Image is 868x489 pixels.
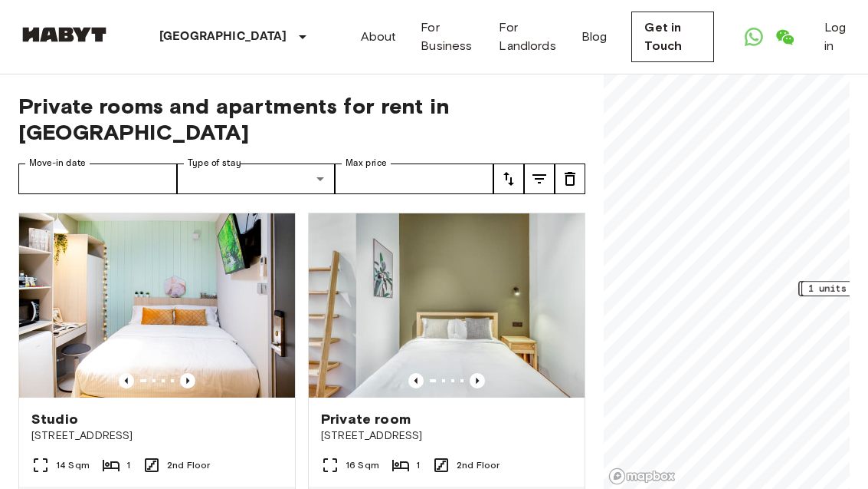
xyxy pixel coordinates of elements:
[457,458,500,472] span: 2nd Floor
[421,18,474,55] a: For Business
[31,410,78,428] span: Studio
[739,21,769,52] a: Open WhatsApp
[581,28,608,46] a: Blog
[346,458,379,472] span: 16 Sqm
[555,164,585,194] button: tune
[180,373,195,388] button: Previous image
[493,164,524,194] button: tune
[631,12,714,62] a: Get in Touch
[608,468,676,485] a: Mapbox logo
[499,18,556,55] a: For Landlords
[408,373,424,388] button: Previous image
[19,213,295,398] img: Marketing picture of unit SG-01-111-002-001
[126,458,130,472] span: 1
[769,21,800,52] a: Open WeChat
[321,428,572,444] span: [STREET_ADDRESS]
[159,28,287,46] p: [GEOGRAPHIC_DATA]
[31,428,283,444] span: [STREET_ADDRESS]
[416,458,420,472] span: 1
[346,157,387,170] label: Max price
[29,157,86,170] label: Move-in date
[18,93,585,145] span: Private rooms and apartments for rent in [GEOGRAPHIC_DATA]
[18,27,110,42] img: Habyt
[309,213,585,398] img: Marketing picture of unit SG-01-021-008-01
[119,373,134,388] button: Previous image
[56,458,90,472] span: 14 Sqm
[470,373,485,388] button: Previous image
[824,18,850,55] a: Log in
[167,458,210,472] span: 2nd Floor
[188,157,241,170] label: Type of stay
[18,164,177,194] input: Choose date
[321,410,411,428] span: Private room
[361,28,397,46] a: About
[524,164,555,194] button: tune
